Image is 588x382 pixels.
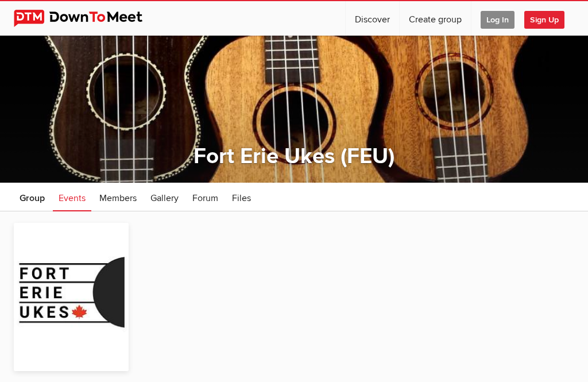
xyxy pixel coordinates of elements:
a: Log In [471,1,524,36]
a: Sign Up [524,1,574,36]
a: Members [94,183,142,211]
span: Files [232,192,251,204]
span: Members [99,192,137,204]
span: Group [20,192,45,204]
a: Forum [187,183,224,211]
a: Create group [400,1,471,36]
span: Gallery [150,192,179,204]
img: DownToMeet [14,10,160,27]
span: Log In [481,11,514,29]
span: Sign Up [524,11,564,29]
span: Events [59,192,86,204]
img: Fort Erie Ukes (FEU) [14,223,129,371]
span: Forum [192,192,218,204]
a: Discover [346,1,399,36]
a: Files [226,183,257,211]
a: Group [14,183,51,211]
a: Fort Erie Ukes (FEU) [194,143,394,169]
a: Events [53,183,91,211]
a: Gallery [145,183,184,211]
